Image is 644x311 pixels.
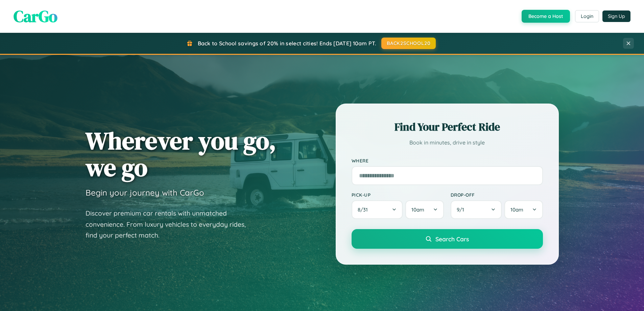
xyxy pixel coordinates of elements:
h1: Wherever you go, we go [86,127,276,181]
h2: Find Your Perfect Ride [352,119,543,134]
button: Become a Host [522,10,570,23]
p: Book in minutes, drive in style [352,138,543,148]
span: 10am [411,206,424,213]
button: 8/31 [352,200,403,219]
button: BACK2SCHOOL20 [381,38,436,49]
button: Sign Up [602,10,630,22]
label: Pick-up [352,192,444,198]
button: Search Cars [352,229,543,249]
span: Back to School savings of 20% in select cities! Ends [DATE] 10am PT. [198,40,376,47]
span: 9 / 1 [457,206,468,213]
button: 10am [405,200,444,219]
label: Where [352,158,543,163]
span: 10am [510,206,523,213]
button: 10am [504,200,543,219]
span: 8 / 31 [358,206,371,213]
span: Search Cars [435,235,469,243]
p: Discover premium car rentals with unmatched convenience. From luxury vehicles to everyday rides, ... [86,208,255,241]
span: CarGo [14,5,57,27]
label: Drop-off [451,192,543,198]
button: Login [575,10,599,22]
button: 9/1 [451,200,502,219]
h3: Begin your journey with CarGo [86,187,204,198]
